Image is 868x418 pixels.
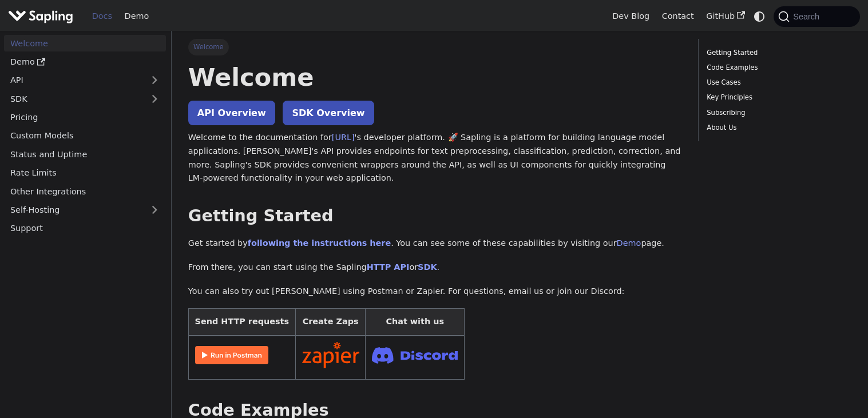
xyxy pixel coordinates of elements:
[4,35,166,51] a: Welcome
[188,206,681,226] h2: Getting Started
[188,261,681,274] p: From there, you can start using the Sapling or .
[8,8,77,25] a: Sapling.aiSapling.ai
[707,92,847,103] a: Key Principles
[4,220,166,237] a: Support
[8,8,73,25] img: Sapling.ai
[707,62,847,73] a: Code Examples
[4,183,166,200] a: Other Integrations
[4,202,166,218] a: Self-Hosting
[188,101,275,125] a: API Overview
[188,62,681,93] h1: Welcome
[418,262,437,272] a: SDK
[366,309,465,336] th: Chat with us
[118,7,155,25] a: Demo
[4,72,143,89] a: API
[188,39,681,55] nav: Breadcrumbs
[707,122,847,133] a: About Us
[86,7,118,25] a: Docs
[656,7,700,25] a: Contact
[4,128,166,144] a: Custom Models
[606,7,655,25] a: Dev Blog
[751,8,768,25] button: Switch between dark and light mode (currently system mode)
[188,309,295,336] th: Send HTTP requests
[372,344,458,367] img: Join Discord
[195,346,268,364] img: Run in Postman
[367,262,410,272] a: HTTP API
[790,12,826,21] span: Search
[143,72,166,89] button: Expand sidebar category 'API'
[188,131,681,185] p: Welcome to the documentation for 's developer platform. 🚀 Sapling is a platform for building lang...
[295,309,366,336] th: Create Zaps
[700,7,751,25] a: GitHub
[4,109,166,126] a: Pricing
[248,238,391,248] a: following the instructions here
[4,146,166,162] a: Status and Uptime
[188,237,681,250] p: Get started by . You can see some of these capabilities by visiting our page.
[4,165,166,181] a: Rate Limits
[774,6,859,27] button: Search (Command+K)
[302,342,359,368] img: Connect in Zapier
[4,54,166,70] a: Demo
[188,285,681,298] p: You can also try out [PERSON_NAME] using Postman or Zapier. For questions, email us or join our D...
[707,77,847,88] a: Use Cases
[143,90,166,107] button: Expand sidebar category 'SDK'
[283,101,374,125] a: SDK Overview
[188,39,229,55] span: Welcome
[332,133,355,142] a: [URL]
[707,108,847,118] a: Subscribing
[4,90,143,107] a: SDK
[617,238,641,248] a: Demo
[707,47,847,58] a: Getting Started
